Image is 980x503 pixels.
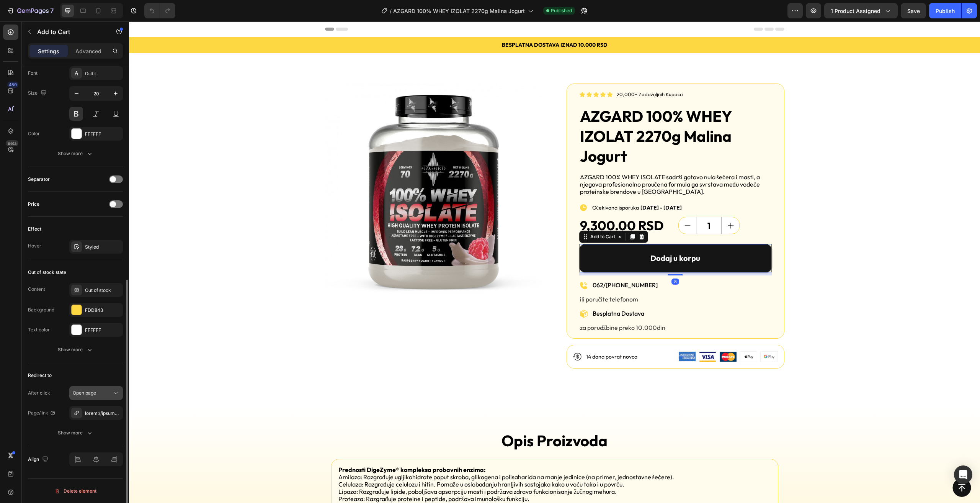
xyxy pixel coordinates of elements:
[85,131,121,138] div: FFFFFF
[593,196,610,212] button: increment
[28,454,50,465] div: Align
[58,429,93,437] div: Show more
[209,444,357,452] strong: Prednosti DigeZyme® kompleksa probavnih enzima:
[73,390,96,396] span: Open page
[28,485,123,497] button: Delete element
[28,147,123,161] button: Show more
[591,330,608,340] img: gempages_584253134554006104-9b197a30-20ab-4344-9ffa-bf5ffd87b476.png
[75,47,101,55] p: Advanced
[7,82,18,88] div: 450
[393,7,525,15] span: AZGARD 100% WHEY IZOLAT 2270g Malina Jogurt
[37,27,102,36] p: Add to Cart
[144,3,175,18] div: Undo/Redo
[464,288,515,296] a: Besplatna Dostava
[28,343,123,357] button: Show more
[28,269,66,276] div: Out of stock state
[28,176,50,183] div: Separator
[550,330,567,340] img: gempages_584253134554006104-83d265a9-49fb-4192-8fd4-09c8163f0344.png
[450,84,643,145] h1: AZGARD 100% WHEY IZOLAT 2270g Malina Jogurt
[451,152,642,174] p: AZGARD 100% WHEY ISOLATE sadrži gotovo nula šećera i masti, a njegova profesionalno proučena form...
[28,426,123,440] button: Show more
[450,192,544,216] div: 9,300.00 RSD
[28,70,38,77] div: Font
[611,330,628,340] img: gempages_584253134554006104-fa2ae972-750d-4840-b54f-00cb114cf47c.png
[85,244,121,251] div: Styled
[488,69,554,77] p: 20,000+ Zadovoljnih Kupaca
[463,183,510,190] span: Očekivana isporuka
[85,307,121,314] div: FDD843
[907,8,920,14] span: Save
[511,183,553,190] span: [DATE] - [DATE]
[85,287,121,294] div: Out of stock
[38,47,59,55] p: Settings
[824,3,898,18] button: 1 product assigned
[457,332,508,339] p: 14 dana povrat novca
[464,260,529,267] a: 062/[PHONE_NUMBER]
[28,242,41,249] div: Hover
[28,390,50,397] div: After click
[129,21,980,503] iframe: Design area
[567,196,593,212] input: quantity
[936,7,955,15] div: Publish
[58,346,93,354] div: Show more
[28,306,54,313] div: Background
[901,3,926,18] button: Save
[85,410,121,417] div: lorem://ipsumdo.sitametc.adi/elit-seddoeiu/tempori?utl=/etdo-magnaali/enimadm&veniAM=051252564095...
[196,408,655,430] h2: Opis Proizvoda
[3,3,57,18] button: 7
[831,7,880,15] span: 1 product assigned
[6,140,18,146] div: Beta
[85,327,121,334] div: FFFFFF
[542,257,550,263] div: 8
[58,150,93,157] div: Show more
[28,226,41,233] div: Effect
[521,232,571,242] div: Dodaj u korpu
[50,6,54,15] p: 7
[28,372,52,379] div: Redirect to
[85,70,121,77] div: Outfit
[451,303,642,310] p: za porudžbine preko 10.000din
[390,7,392,15] span: /
[28,286,45,293] div: Content
[450,223,643,251] button: Dodaj u korpu
[929,3,961,18] button: Publish
[28,410,56,416] div: Page/link
[632,330,648,340] img: gempages_584253134554006104-81f586f4-823b-4255-85e8-237f4749833b.png
[28,130,40,137] div: Color
[550,196,567,212] button: decrement
[570,330,587,340] img: gempages_584253134554006104-fd79f248-c496-4c52-ad7c-e375d99b1487.png
[451,274,642,282] p: ili poručite telefonom
[460,212,488,219] div: Add to Cart
[28,88,48,98] div: Size
[54,487,96,496] div: Delete element
[69,386,123,400] button: Open page
[28,326,50,333] div: Text color
[28,201,39,208] div: Price
[954,465,972,484] div: Open Intercom Messenger
[551,7,572,14] span: Published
